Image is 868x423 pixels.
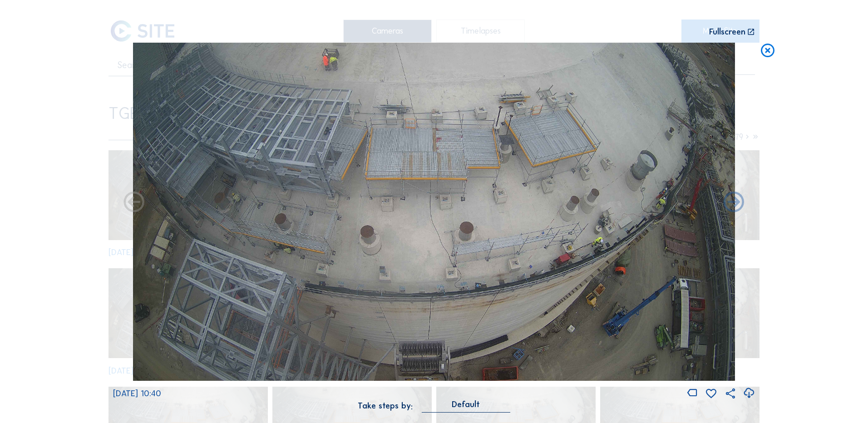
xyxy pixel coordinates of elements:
[133,43,735,381] img: Image
[113,389,161,398] span: [DATE] 10:40
[721,191,746,216] i: Back
[358,402,413,410] div: Take steps by:
[122,191,147,216] i: Forward
[452,400,480,408] div: Default
[709,28,745,36] div: Fullscreen
[422,400,510,413] div: Default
